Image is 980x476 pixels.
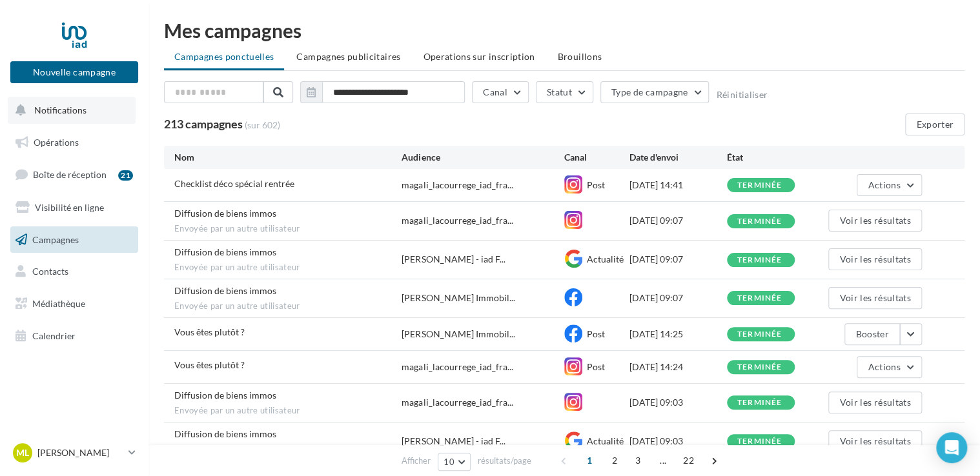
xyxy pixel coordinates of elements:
[402,328,515,341] span: [PERSON_NAME] Immobil...
[16,446,29,459] span: ML
[296,51,400,62] span: Campagnes publicitaires
[174,390,276,401] span: Diffusion de biens immos
[536,81,593,103] button: Statut
[174,262,402,273] span: Envoyée par un autre utilisateur
[402,455,431,467] span: Afficher
[35,202,104,213] span: Visibilité en ligne
[174,151,402,164] div: Nom
[587,361,605,372] span: Post
[174,428,276,439] span: Diffusion de biens immos
[558,51,602,62] span: Brouillons
[32,298,85,309] span: Médiathèque
[164,21,965,40] div: Mes campagnes
[678,450,699,471] span: 22
[629,179,727,192] div: [DATE] 14:41
[737,437,782,446] div: terminée
[10,61,138,83] button: Nouvelle campagne
[629,396,727,409] div: [DATE] 09:03
[868,361,900,372] span: Actions
[32,330,76,341] span: Calendrier
[629,361,727,373] div: [DATE] 14:24
[629,151,727,164] div: Date d'envoi
[402,435,505,448] span: [PERSON_NAME] - iad F...
[164,117,243,131] span: 213 campagnes
[737,294,782,302] div: terminée
[174,405,402,417] span: Envoyée par un autre utilisateur
[737,399,782,407] div: terminée
[629,253,727,266] div: [DATE] 09:07
[472,81,529,103] button: Canal
[402,253,505,266] span: [PERSON_NAME] - iad F...
[737,363,782,372] div: terminée
[402,179,513,192] span: magali_lacourrege_iad_fra...
[402,361,513,373] span: magali_lacourrege_iad_fra...
[828,210,921,232] button: Voir les résultats
[402,292,515,304] span: [PERSON_NAME] Immobil...
[587,179,605,190] span: Post
[34,137,79,148] span: Opérations
[37,446,123,459] p: [PERSON_NAME]
[174,246,276,257] span: Diffusion de biens immos
[828,392,921,413] button: Voir les résultats
[653,450,673,471] span: ...
[444,457,454,467] span: 10
[587,328,605,339] span: Post
[34,104,87,115] span: Notifications
[402,151,564,164] div: Audience
[33,169,107,180] span: Boîte de réception
[118,170,133,181] div: 21
[604,450,625,471] span: 2
[32,266,68,277] span: Contacts
[8,290,141,317] a: Médiathèque
[10,441,138,465] a: ML [PERSON_NAME]
[32,233,79,244] span: Campagnes
[857,356,921,378] button: Actions
[828,430,921,452] button: Voir les résultats
[716,90,768,100] button: Réinitialiser
[936,432,967,463] div: Open Intercom Messenger
[8,258,141,285] a: Contacts
[868,179,900,190] span: Actions
[629,292,727,304] div: [DATE] 09:07
[727,151,824,164] div: État
[737,330,782,339] div: terminée
[737,256,782,264] div: terminée
[587,435,624,446] span: Actualité
[564,151,629,164] div: Canal
[174,301,402,312] span: Envoyée par un autre utilisateur
[8,97,136,124] button: Notifications
[438,453,471,471] button: 10
[8,194,141,221] a: Visibilité en ligne
[737,217,782,226] div: terminée
[8,322,141,350] a: Calendrier
[245,119,280,132] span: (sur 602)
[587,253,624,264] span: Actualité
[905,114,965,135] button: Exporter
[8,226,141,253] a: Campagnes
[828,248,921,270] button: Voir les résultats
[174,208,276,219] span: Diffusion de biens immos
[828,287,921,309] button: Voir les résultats
[174,223,402,235] span: Envoyée par un autre utilisateur
[423,51,535,62] span: Operations sur inscription
[857,174,921,196] button: Actions
[579,450,600,471] span: 1
[402,396,513,409] span: magali_lacourrege_iad_fra...
[174,444,402,455] span: Envoyée par un autre utilisateur
[174,359,245,370] span: Vous êtes plutôt ?
[629,214,727,227] div: [DATE] 09:07
[174,178,294,189] span: Checklist déco spécial rentrée
[174,285,276,296] span: Diffusion de biens immos
[478,455,531,467] span: résultats/page
[737,181,782,190] div: terminée
[402,214,513,227] span: magali_lacourrege_iad_fra...
[600,81,709,103] button: Type de campagne
[174,326,245,337] span: Vous êtes plutôt ?
[628,450,648,471] span: 3
[8,161,141,188] a: Boîte de réception21
[629,328,727,341] div: [DATE] 14:25
[629,435,727,448] div: [DATE] 09:03
[844,323,899,345] button: Booster
[8,129,141,156] a: Opérations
